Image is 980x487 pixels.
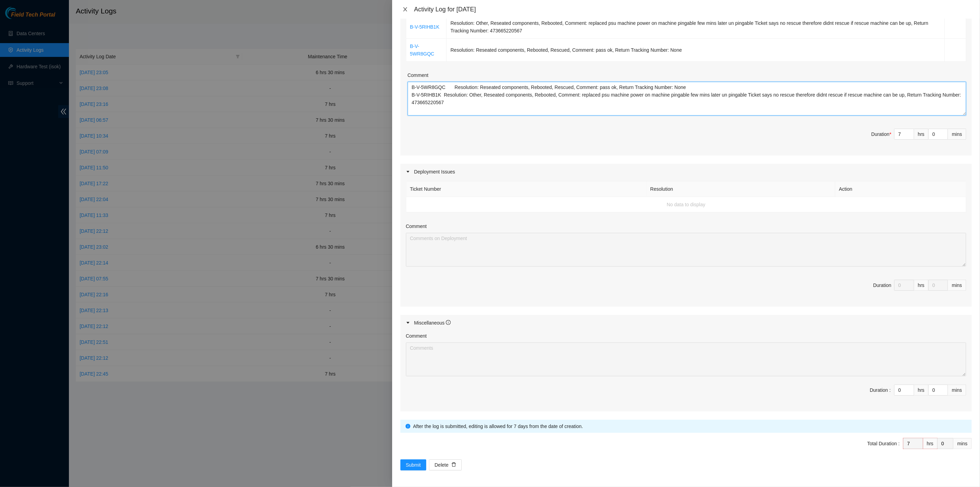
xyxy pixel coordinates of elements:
[873,281,891,289] div: Duration
[406,233,966,267] textarea: Comment
[451,462,456,468] span: delete
[408,82,966,116] textarea: Comment
[406,342,966,376] textarea: Comment
[406,332,427,340] label: Comment
[406,181,646,197] th: Ticket Number
[414,6,972,13] div: Activity Log for [DATE]
[446,320,451,325] span: info-circle
[410,24,440,30] a: B-V-5RIHB1K
[406,170,410,174] span: caret-right
[400,6,410,13] button: Close
[410,43,435,57] a: B-V-5WR8GQC
[953,438,972,449] div: mins
[406,222,427,230] label: Comment
[429,459,461,470] button: Deletedelete
[402,7,408,12] span: close
[948,280,966,291] div: mins
[400,315,972,331] div: Miscellaneous info-circle
[408,71,429,79] label: Comment
[447,39,945,62] td: Resolution: Reseated components, Rebooted, Rescued, Comment: pass ok, Return Tracking Number: None
[914,129,929,140] div: hrs
[406,321,410,325] span: caret-right
[413,423,967,430] div: After the log is submitted, editing is allowed for 7 days from the date of creation.
[406,424,410,429] span: info-circle
[400,164,972,180] div: Deployment Issues
[870,386,891,394] div: Duration :
[400,459,427,470] button: Submit
[948,129,966,140] div: mins
[406,197,966,212] td: No data to display
[835,181,966,197] th: Action
[414,319,451,327] div: Miscellaneous
[646,181,835,197] th: Resolution
[871,130,891,138] div: Duration
[914,385,929,396] div: hrs
[447,16,945,39] td: Resolution: Other, Reseated components, Rebooted, Comment: replaced psu machine power on machine ...
[948,385,966,396] div: mins
[435,461,448,469] span: Delete
[923,438,938,449] div: hrs
[406,461,421,469] span: Submit
[867,440,900,447] div: Total Duration :
[914,280,929,291] div: hrs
